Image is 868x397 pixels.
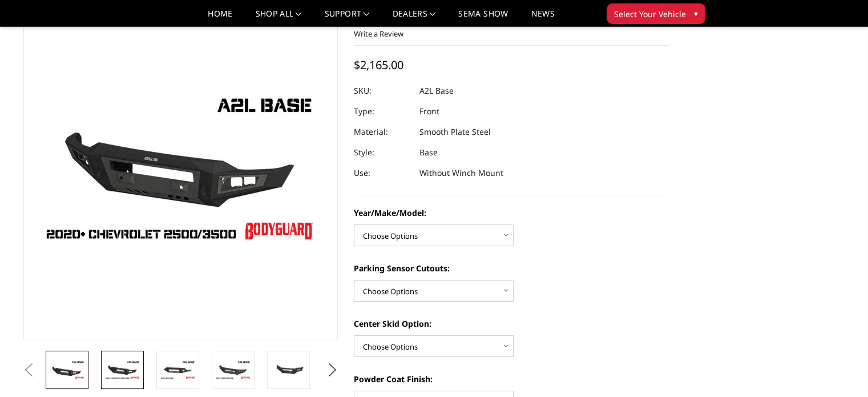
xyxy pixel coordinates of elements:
dd: Front [419,101,439,122]
label: Center Skid Option: [354,318,669,330]
img: A2L Series - Base Front Bumper (Non Winch) [49,360,85,380]
img: A2L Series - Base Front Bumper (Non Winch) [104,360,140,380]
a: Home [208,10,232,26]
dt: Style: [354,142,411,163]
a: Dealers [393,10,436,26]
label: Powder Coat Finish: [354,373,669,385]
img: A2L Series - Base Front Bumper (Non Winch) [271,362,306,378]
a: Write a Review [354,29,403,39]
button: Previous [21,362,38,379]
dt: Use: [354,163,411,183]
label: Parking Sensor Cutouts: [354,262,669,274]
span: Select Your Vehicle [614,8,686,20]
a: SEMA Show [458,10,508,26]
a: Support [325,10,370,26]
dd: Base [419,142,438,163]
a: shop all [256,10,302,26]
img: A2L Series - Base Front Bumper (Non Winch) [215,360,251,380]
span: $2,165.00 [354,57,403,73]
button: Next [324,362,341,379]
a: News [531,10,554,26]
dt: SKU: [354,81,411,101]
dd: Smooth Plate Steel [419,122,491,142]
img: A2L Series - Base Front Bumper (Non Winch) [160,360,196,380]
dd: Without Winch Mount [419,163,503,183]
dd: A2L Base [419,81,454,101]
dt: Material: [354,122,411,142]
label: Year/Make/Model: [354,207,669,219]
button: Select Your Vehicle [607,3,705,24]
dt: Type: [354,101,411,122]
span: ▾ [694,7,698,19]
